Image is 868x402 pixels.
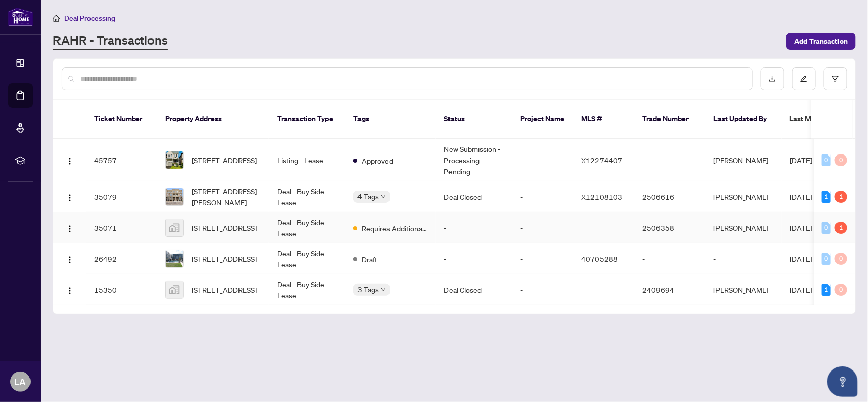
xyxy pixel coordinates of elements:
div: 0 [835,154,847,166]
span: Requires Additional Docs [362,223,428,234]
td: [PERSON_NAME] [705,139,782,181]
img: logo [8,8,33,26]
span: [STREET_ADDRESS] [192,222,257,233]
td: - [512,139,573,181]
td: 35071 [86,212,157,243]
img: thumbnail-img [166,250,183,267]
button: Open asap [827,366,858,397]
td: [PERSON_NAME] [705,274,782,305]
img: thumbnail-img [166,188,183,205]
th: MLS # [573,100,634,139]
img: thumbnail-img [166,281,183,298]
td: [PERSON_NAME] [705,212,782,243]
td: - [512,212,573,243]
span: [STREET_ADDRESS] [192,154,257,166]
td: Deal - Buy Side Lease [269,243,345,274]
img: Logo [66,225,74,233]
img: Logo [66,194,74,202]
span: filter [832,75,839,82]
th: Tags [345,100,436,139]
span: [DATE] [790,156,812,165]
td: 15350 [86,274,157,305]
span: Draft [362,254,377,265]
img: thumbnail-img [166,219,183,236]
td: - [512,274,573,305]
button: Add Transaction [786,33,856,50]
th: Project Name [512,100,573,139]
td: Deal - Buy Side Lease [269,274,345,305]
span: edit [800,75,807,82]
span: [STREET_ADDRESS] [192,284,257,295]
span: down [381,194,386,199]
span: down [381,287,386,292]
span: [DATE] [790,223,812,232]
td: - [436,243,512,274]
td: - [436,212,512,243]
button: Logo [62,220,78,236]
td: 45757 [86,139,157,181]
div: 0 [822,154,831,166]
img: Logo [66,157,74,165]
button: download [761,67,784,90]
span: home [53,15,60,22]
div: 0 [822,222,831,234]
div: 1 [822,191,831,203]
div: 0 [835,284,847,296]
div: 0 [835,253,847,265]
span: 40705288 [581,254,618,263]
td: New Submission - Processing Pending [436,139,512,181]
span: download [769,75,776,82]
div: 1 [835,222,847,234]
td: - [512,181,573,212]
span: Last Modified Date [790,113,852,125]
div: 0 [822,253,831,265]
span: [DATE] [790,192,812,201]
td: 26492 [86,243,157,274]
th: Status [436,100,512,139]
span: Add Transaction [794,33,848,49]
img: Logo [66,287,74,295]
td: - [634,243,705,274]
td: Deal - Buy Side Lease [269,181,345,212]
a: RAHR - Transactions [53,32,168,50]
td: Deal Closed [436,274,512,305]
th: Last Updated By [705,100,782,139]
td: 2506616 [634,181,705,212]
button: Logo [62,282,78,298]
td: - [512,243,573,274]
td: [PERSON_NAME] [705,181,782,212]
td: - [705,243,782,274]
th: Transaction Type [269,100,345,139]
button: edit [792,67,816,90]
span: Approved [362,155,393,166]
td: Deal Closed [436,181,512,212]
td: Listing - Lease [269,139,345,181]
span: 4 Tags [357,191,379,202]
span: [STREET_ADDRESS][PERSON_NAME] [192,185,261,208]
span: X12108103 [581,192,622,201]
span: X12274407 [581,156,622,165]
span: 3 Tags [357,284,379,295]
img: thumbnail-img [166,151,183,169]
span: [STREET_ADDRESS] [192,253,257,264]
span: Deal Processing [64,14,115,23]
td: 2409694 [634,274,705,305]
td: - [634,139,705,181]
button: Logo [62,152,78,168]
button: Logo [62,251,78,267]
img: Logo [66,256,74,264]
span: LA [15,375,26,389]
div: 1 [835,191,847,203]
td: Deal - Buy Side Lease [269,212,345,243]
td: 35079 [86,181,157,212]
th: Ticket Number [86,100,157,139]
th: Property Address [157,100,269,139]
button: filter [824,67,847,90]
th: Trade Number [634,100,705,139]
div: 1 [822,284,831,296]
span: [DATE] [790,285,812,294]
span: [DATE] [790,254,812,263]
button: Logo [62,189,78,205]
td: 2506358 [634,212,705,243]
